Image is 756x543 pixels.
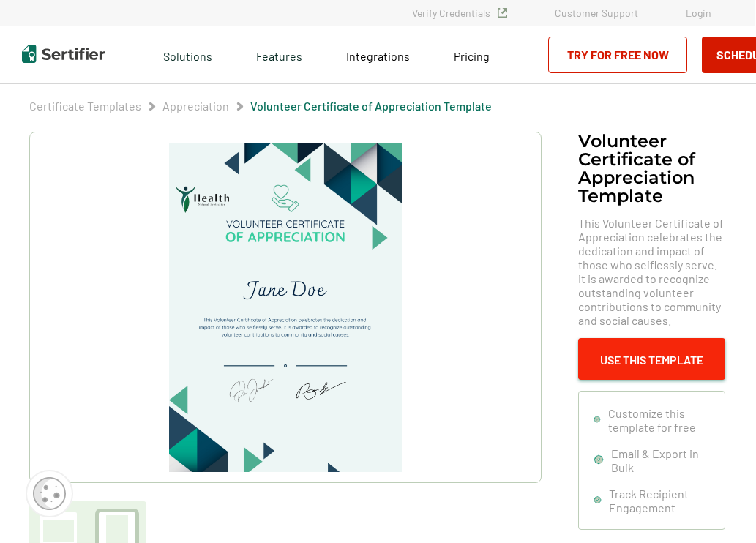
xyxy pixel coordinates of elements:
span: Solutions [163,45,212,64]
a: Integrations [346,45,410,64]
iframe: Chat Widget [683,473,756,543]
a: Verify Credentials [412,7,507,19]
span: Features [256,45,302,64]
img: Verified [498,8,507,18]
span: Track Recipient Engagement [609,487,710,514]
a: Login [686,7,711,19]
span: Volunteer Certificate of Appreciation Template [250,99,492,113]
div: Breadcrumb [29,99,492,113]
img: Volunteer Certificate of Appreciation Template [169,143,402,472]
img: Sertifier | Digital Credentialing Platform [22,45,105,63]
a: Customer Support [555,7,638,19]
img: Cookie Popup Icon [33,477,66,510]
span: This Volunteer Certificate of Appreciation celebrates the dedication and impact of those who self... [578,216,725,327]
a: Pricing [454,45,490,64]
a: Try for Free Now [548,37,687,73]
a: Appreciation [162,99,229,113]
span: Email & Export in Bulk [611,446,710,474]
span: Customize this template for free [608,406,710,434]
a: Volunteer Certificate of Appreciation Template [250,99,492,113]
span: Appreciation [162,99,229,113]
h1: Volunteer Certificate of Appreciation Template [578,132,725,205]
button: Use This Template [578,338,725,380]
span: Pricing [454,49,490,63]
span: Certificate Templates [29,99,141,113]
a: Certificate Templates [29,99,141,113]
span: Integrations [346,49,410,63]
